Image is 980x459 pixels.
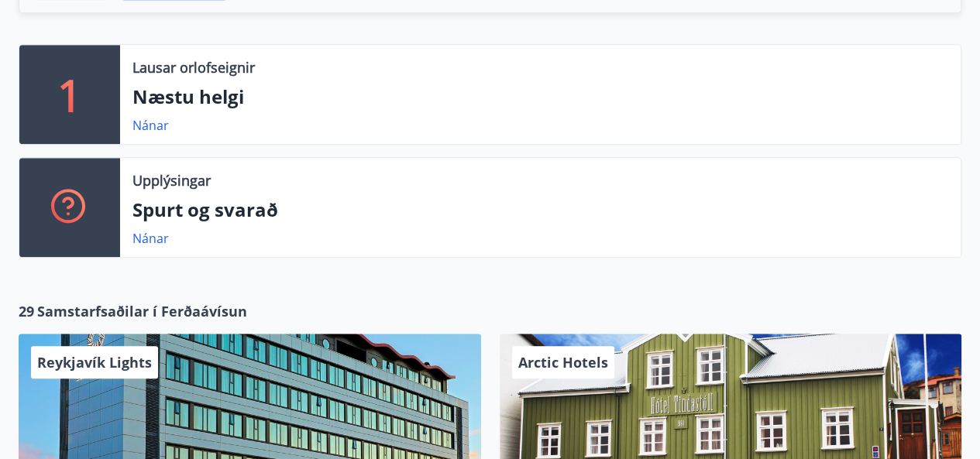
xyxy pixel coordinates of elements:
span: Samstarfsaðilar í Ferðaávísun [37,301,247,321]
p: 1 [57,65,82,124]
span: Reykjavík Lights [37,353,152,372]
p: Upplýsingar [132,170,211,190]
span: 29 [19,301,34,321]
a: Nánar [132,230,169,247]
span: Arctic Hotels [518,353,608,372]
p: Næstu helgi [132,84,948,110]
a: Nánar [132,117,169,134]
p: Spurt og svarað [132,197,948,223]
p: Lausar orlofseignir [132,57,255,77]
